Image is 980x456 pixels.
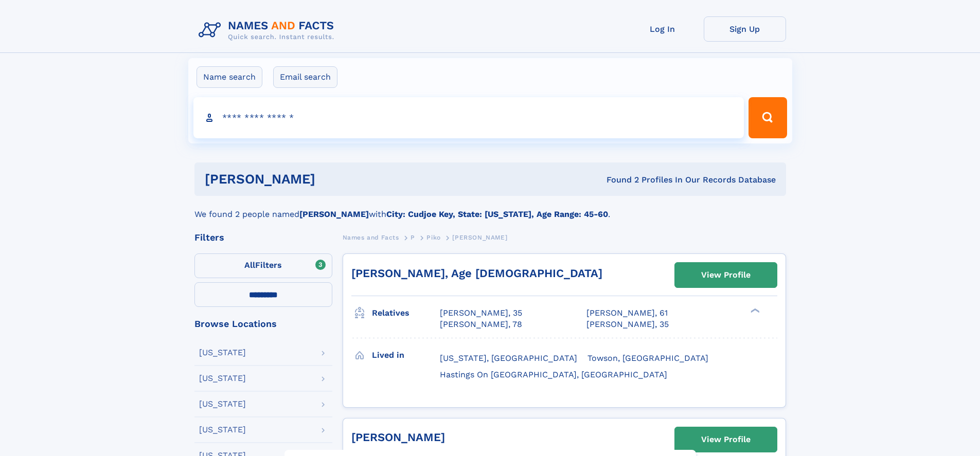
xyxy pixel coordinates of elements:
div: View Profile [701,428,751,451]
span: [US_STATE], [GEOGRAPHIC_DATA] [440,353,577,363]
a: [PERSON_NAME], 78 [440,319,522,330]
a: [PERSON_NAME], Age [DEMOGRAPHIC_DATA] [351,267,602,280]
a: [PERSON_NAME] [351,431,445,444]
span: Towson, [GEOGRAPHIC_DATA] [587,353,708,363]
span: Piko [426,234,440,241]
div: [US_STATE] [199,426,246,434]
div: ❯ [748,307,760,314]
span: P [411,234,415,241]
a: Log In [621,16,704,42]
a: Piko [426,231,440,244]
div: View Profile [701,263,751,287]
div: Browse Locations [194,319,332,329]
div: [US_STATE] [199,349,246,357]
div: We found 2 people named with . [194,196,786,221]
span: Hastings On [GEOGRAPHIC_DATA], [GEOGRAPHIC_DATA] [440,370,667,379]
a: Sign Up [704,16,786,42]
a: [PERSON_NAME], 61 [586,307,668,319]
h1: [PERSON_NAME] [205,173,461,186]
b: [PERSON_NAME] [299,209,369,219]
a: [PERSON_NAME], 35 [586,319,669,330]
a: View Profile [675,263,777,287]
div: Found 2 Profiles In Our Records Database [461,174,776,186]
span: All [244,260,255,270]
img: Logo Names and Facts [194,16,343,44]
button: Search Button [749,97,787,138]
label: Email search [273,66,337,88]
a: View Profile [675,427,777,452]
input: search input [193,97,744,138]
label: Filters [194,253,332,278]
a: Names and Facts [343,231,399,244]
h3: Lived in [372,346,440,364]
a: [PERSON_NAME], 35 [440,307,522,319]
a: P [411,231,415,244]
label: Name search [197,66,262,88]
div: [US_STATE] [199,374,246,382]
span: [PERSON_NAME] [452,234,507,241]
b: City: Cudjoe Key, State: [US_STATE], Age Range: 45-60 [386,209,608,219]
div: Filters [194,233,332,242]
h3: Relatives [372,304,440,322]
div: [US_STATE] [199,400,246,408]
